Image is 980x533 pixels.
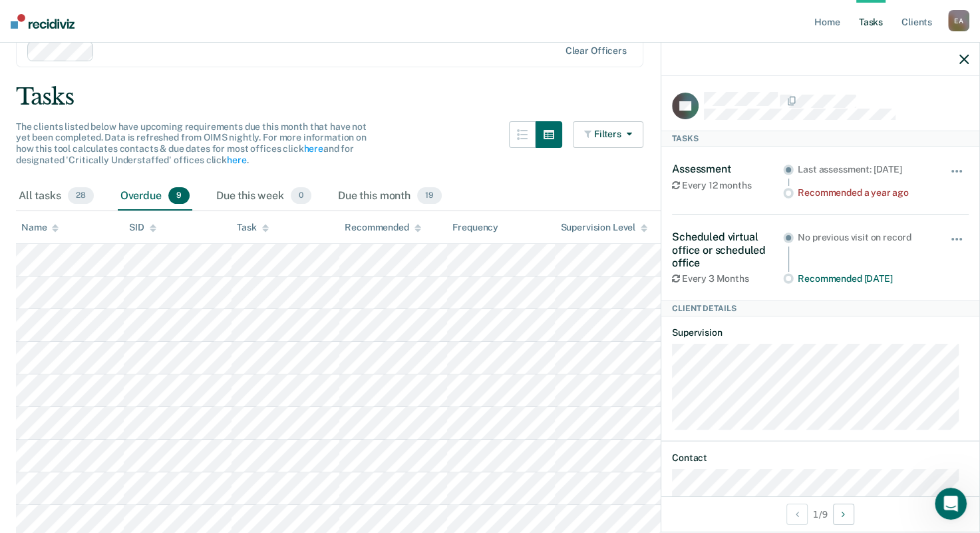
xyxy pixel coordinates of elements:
div: All tasks [16,182,96,211]
div: 1 / 9 [661,496,979,532]
span: 19 [417,187,442,205]
div: Every 3 Months [672,273,783,284]
div: Recommended [DATE] [798,273,931,284]
button: Next Client [833,504,854,525]
div: Task [237,222,268,233]
div: Due this week [214,182,314,211]
iframe: Intercom live chat [935,488,967,520]
div: Due this month [335,182,444,211]
button: Previous Client [786,504,808,525]
div: Recommended a year ago [798,187,931,199]
div: Name [21,222,59,233]
div: Frequency [452,222,498,233]
div: Tasks [16,83,964,111]
div: Overdue [118,182,192,211]
a: here [227,155,246,165]
div: Clear officers [566,45,627,57]
div: Scheduled virtual office or scheduled office [672,231,783,269]
a: here [303,143,323,154]
span: 28 [68,187,94,205]
div: Client Details [661,300,979,316]
div: SID [129,222,156,233]
div: Recommended [345,222,420,233]
span: 9 [168,187,190,205]
div: Tasks [661,131,979,147]
div: No previous visit on record [798,232,931,243]
div: Last assessment: [DATE] [798,164,931,175]
div: Every 12 months [672,180,783,191]
span: 0 [291,187,311,205]
dt: Contact [672,452,969,464]
div: E A [948,10,969,31]
img: Recidiviz [11,14,75,29]
dt: Supervision [672,327,969,338]
div: Assessment [672,163,783,175]
div: Supervision Level [560,222,647,233]
span: The clients listed below have upcoming requirements due this month that have not yet been complet... [16,121,367,165]
button: Filters [573,121,643,148]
